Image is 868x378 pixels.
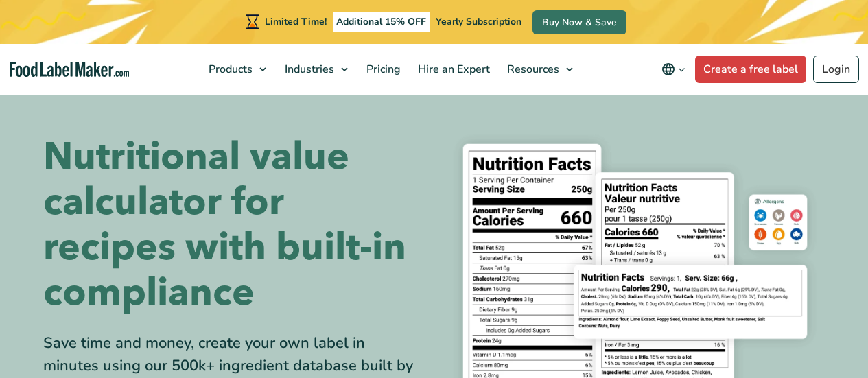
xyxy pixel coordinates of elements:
span: Additional 15% OFF [333,12,430,32]
span: Pricing [362,62,402,77]
a: Food Label Maker homepage [10,62,130,78]
h1: Nutritional value calculator for recipes with built-in compliance [43,134,424,316]
a: Login [813,56,859,83]
span: Hire an Expert [414,62,491,77]
span: Resources [503,62,561,77]
span: Limited Time! [265,15,327,28]
button: Change language [652,56,695,83]
a: Hire an Expert [410,44,495,95]
span: Products [204,62,254,77]
a: Products [200,44,273,95]
a: Create a free label [695,56,806,83]
span: Industries [281,62,336,77]
a: Pricing [358,44,406,95]
a: Industries [277,44,355,95]
a: Resources [499,44,580,95]
span: Yearly Subscription [436,15,521,28]
a: Buy Now & Save [532,10,626,34]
